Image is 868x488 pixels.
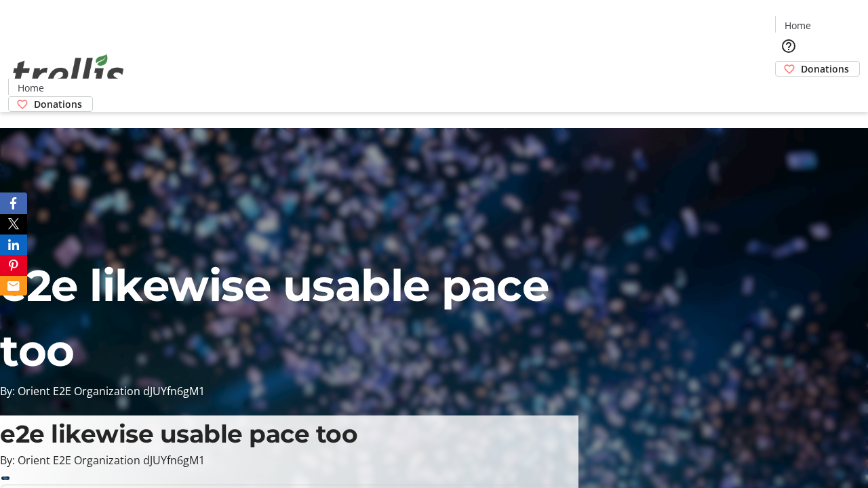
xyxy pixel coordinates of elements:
span: Donations [34,97,82,111]
span: Donations [801,62,849,76]
a: Donations [8,96,93,112]
img: Orient E2E Organization dJUYfn6gM1's Logo [8,39,129,107]
span: Home [18,81,44,95]
span: Home [785,18,811,33]
a: Home [9,81,52,95]
a: Home [776,18,819,33]
a: Donations [775,61,860,77]
button: Cart [775,77,802,104]
button: Help [775,33,802,60]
